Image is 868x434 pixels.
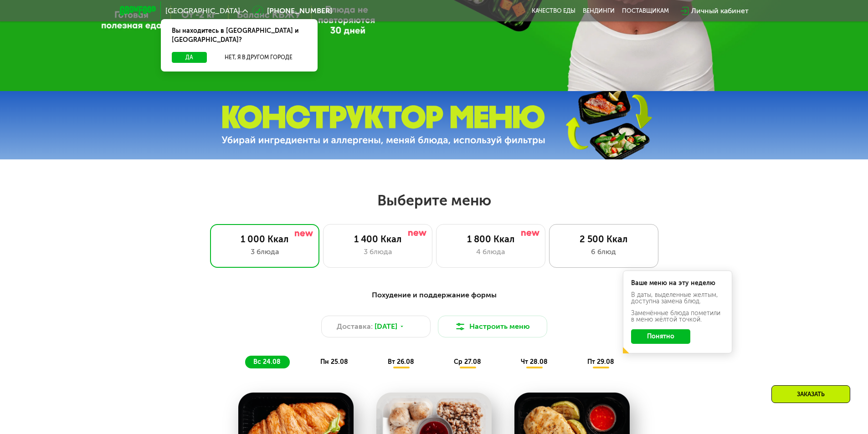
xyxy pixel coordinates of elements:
span: [GEOGRAPHIC_DATA] [165,7,240,15]
div: Вы находитесь в [GEOGRAPHIC_DATA] и [GEOGRAPHIC_DATA]? [161,19,318,52]
a: Вендинги [583,7,615,15]
button: Настроить меню [438,316,547,337]
span: чт 28.08 [521,358,548,366]
a: Качество еды [532,7,575,15]
div: Похудение и поддержание формы [164,290,704,301]
div: Личный кабинет [691,5,749,16]
div: 3 блюда [333,246,423,257]
h2: Выберите меню [29,191,839,209]
div: 2 500 Ккал [559,234,649,245]
div: Заказать [771,385,850,403]
div: поставщикам [622,7,669,15]
span: ср 27.08 [454,358,481,366]
div: 4 блюда [446,246,536,257]
button: Нет, я в другом городе [211,52,307,63]
div: В даты, выделенные желтым, доступна замена блюд. [631,292,724,305]
span: Доставка: [337,321,373,332]
div: 6 блюд [559,246,649,257]
a: [PHONE_NUMBER] [252,5,332,16]
span: вс 24.08 [253,358,281,366]
span: [DATE] [375,321,397,332]
div: Ваше меню на эту неделю [631,280,724,286]
div: 1 000 Ккал [220,234,310,245]
span: пт 29.08 [587,358,614,366]
div: 1 800 Ккал [446,234,536,245]
button: Да [172,52,207,63]
span: вт 26.08 [388,358,414,366]
span: пн 25.08 [320,358,348,366]
div: 1 400 Ккал [333,234,423,245]
div: Заменённые блюда пометили в меню жёлтой точкой. [631,310,724,323]
div: 3 блюда [220,246,310,257]
button: Понятно [631,329,690,344]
